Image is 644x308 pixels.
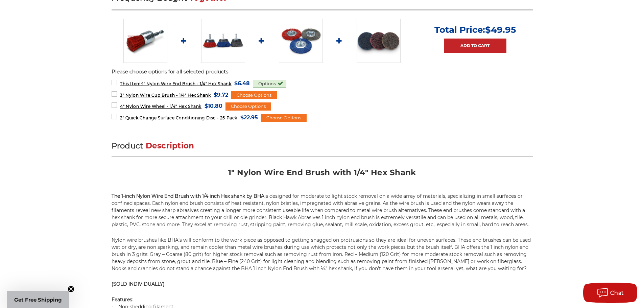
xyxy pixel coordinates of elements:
[120,104,201,109] span: 4" Nylon Wire Wheel - 1/4" Hex Shank
[112,297,132,303] strong: Features
[112,237,533,272] p: Nylon wire brushes like BHA’s will conform to the work piece as opposed to getting snagged on pro...
[112,167,533,183] h2: 1" Nylon Wire End Brush with 1/4" Hex Shank
[120,81,142,86] strong: This Item:
[68,286,74,292] button: Close teaser
[485,24,516,35] span: $49.95
[112,68,533,76] p: Please choose options for all selected products
[112,193,264,199] strong: The 1-inch Nylon Wire End Brush with 1/4 inch Hex shank by BHA
[120,81,231,86] span: 1" Nylon Wire End Brush - 1/4" Hex Shank
[225,102,271,111] div: Choose Options
[123,19,167,63] img: 1 inch nylon wire end brush
[112,281,165,287] strong: (SOLD INDIVIDUALLY)
[444,39,506,53] a: Add to Cart
[146,141,194,150] span: Description
[205,101,222,111] span: $10.80
[261,114,307,122] div: Choose Options
[234,79,250,88] span: $6.48
[610,290,624,296] span: Chat
[112,141,143,150] span: Product
[120,93,211,98] span: 3" Nylon Wire Cup Brush - 1/4" Hex Shank
[231,91,277,99] div: Choose Options
[583,283,637,303] button: Chat
[112,193,533,228] p: is designed for moderate to light stock removal on a wide array of materials, specializing in sma...
[120,115,237,120] span: 2" Quick Change Surface Conditioning Disc - 25 Pack
[434,24,516,35] p: Total Price:
[7,291,69,308] div: Get Free ShippingClose teaser
[214,90,228,99] span: $9.72
[240,113,258,122] span: $22.95
[253,80,286,88] div: Options
[14,297,62,303] span: Get Free Shipping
